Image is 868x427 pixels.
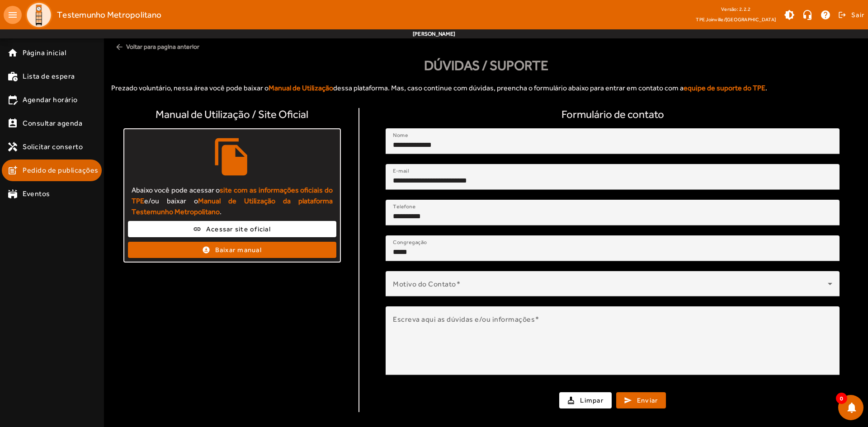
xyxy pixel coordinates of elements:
[393,132,408,138] mat-label: Nome
[393,314,535,323] mat-label: Escreva aqui as dúvidas e/ou informações
[128,242,336,258] button: Baixar manual
[393,239,427,245] mat-label: Congregação
[836,393,847,404] span: 0
[206,224,271,235] span: Acessar site oficial
[7,165,18,176] mat-icon: post_add
[132,197,333,216] strong: Manual de Utilização da plataforma Testemunho Metropolitano
[23,165,99,176] span: Pedido de publicações
[696,4,776,15] div: Versão: 2.2.2
[23,141,83,152] span: Solicitar conserto
[696,15,776,24] span: TPE Joinville/[GEOGRAPHIC_DATA]
[7,118,18,129] mat-icon: perm_contact_calendar
[23,188,50,199] span: Eventos
[684,84,765,92] strong: equipe de suporte do TPE
[559,392,612,408] button: Limpar
[7,188,18,199] mat-icon: stadium
[209,136,255,182] mat-icon: file_copy
[365,108,861,121] h4: Formulário de contato
[23,94,78,105] span: Agendar horário
[128,221,336,237] button: Acessar site oficial
[23,71,75,82] span: Lista de espera
[25,1,52,28] img: Logo TPE
[115,42,124,52] mat-icon: arrow_back
[57,8,161,22] span: Testemunho Metropolitano
[580,395,604,406] span: Limpar
[837,8,864,22] button: Sair
[7,94,18,105] mat-icon: edit_calendar
[269,84,333,92] strong: Manual de Utilização
[111,55,861,75] div: Dúvidas / Suporte
[111,75,861,101] div: Prezado voluntário, nessa área você pode baixar o dessa plataforma. Mas, caso continue com dúvida...
[7,141,18,152] mat-icon: handyman
[393,168,409,174] mat-label: E-mail
[23,118,82,129] span: Consultar agenda
[637,395,658,406] span: Enviar
[393,203,415,210] mat-label: Telefone
[215,245,262,255] span: Baixar manual
[393,279,456,288] mat-label: Motivo do Contato
[111,38,861,55] span: Voltar para pagina anterior
[7,47,18,58] mat-icon: home
[132,185,333,217] p: Abaixo você pode acessar o e/ou baixar o .
[7,71,18,82] mat-icon: work_history
[156,108,308,121] h4: Manual de Utilização / Site Oficial
[132,186,333,205] strong: site com as informações oficiais do TPE
[616,392,666,408] button: Enviar
[22,1,161,28] a: Testemunho Metropolitano
[4,6,22,24] mat-icon: menu
[851,8,864,22] span: Sair
[23,47,66,58] span: Página inicial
